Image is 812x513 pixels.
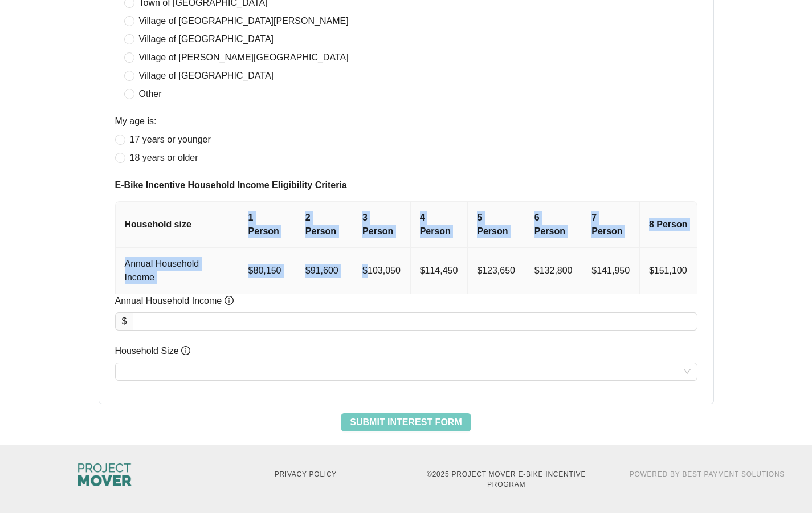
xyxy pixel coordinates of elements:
td: Annual Household Income [116,248,239,294]
span: 17 years or younger [125,133,215,146]
span: Village of [GEOGRAPHIC_DATA] [134,32,279,46]
div: $ [115,312,133,331]
td: $123,650 [468,248,525,294]
span: Household Size [115,344,191,358]
th: 6 Person [525,202,583,248]
label: My age is: [115,115,157,128]
th: Household size [116,202,239,248]
th: 7 Person [582,202,640,248]
a: Powered By Best Payment Solutions [630,470,785,478]
td: $141,950 [582,248,640,294]
p: © 2025 Project MOVER E-Bike Incentive Program [413,469,600,490]
span: Other [134,87,166,101]
span: 18 years or older [125,151,203,165]
td: $132,800 [525,248,583,294]
td: $103,050 [353,248,411,294]
th: 4 Person [411,202,468,248]
th: 2 Person [296,202,353,248]
span: Village of [GEOGRAPHIC_DATA][PERSON_NAME] [134,14,353,28]
th: 8 Person [640,202,697,248]
td: $114,450 [411,248,468,294]
th: 1 Person [239,202,296,248]
th: 5 Person [468,202,525,248]
span: info-circle [181,346,190,355]
span: Village of [PERSON_NAME][GEOGRAPHIC_DATA] [134,51,353,64]
img: Columbus City Council [78,463,132,486]
td: $151,100 [640,248,697,294]
td: $80,150 [239,248,296,294]
a: Privacy Policy [275,470,337,478]
span: E-Bike Incentive Household Income Eligibility Criteria [115,178,697,192]
button: Submit Interest Form [341,413,471,431]
span: Submit Interest Form [350,416,462,429]
th: 3 Person [353,202,411,248]
span: Annual Household Income [115,294,234,308]
span: info-circle [225,296,234,305]
span: Village of [GEOGRAPHIC_DATA] [134,69,279,83]
td: $91,600 [296,248,353,294]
